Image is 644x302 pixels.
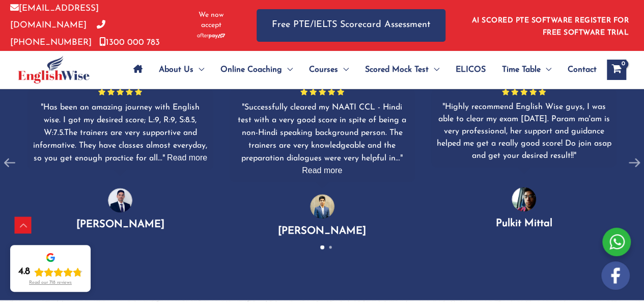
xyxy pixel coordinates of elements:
span: Has been an amazing journey with English wise. I got my desired score; L:9, R:9, S:8.5, W:7.5.The... [33,103,207,162]
span: ELICOS [456,52,486,88]
span: [PERSON_NAME] [278,226,366,236]
img: photo-1.png [512,187,536,211]
a: ELICOS [447,52,494,88]
img: cropped-ew-logo [18,56,90,84]
div: Read our 718 reviews [29,280,72,286]
a: Time TableMenu Toggle [494,52,559,88]
span: Time Table [502,52,541,88]
span: We now accept [191,10,231,31]
a: Contact [559,52,597,88]
span: About Us [159,52,193,88]
a: 1300 000 783 [99,38,160,47]
a: Online CoachingMenu Toggle [212,52,301,88]
span: Scored Mock Test [365,52,429,88]
a: AI SCORED PTE SOFTWARE REGISTER FOR FREE SOFTWARE TRIAL [472,17,629,37]
span: Menu Toggle [282,52,293,88]
span: Pulkit Mittal [495,218,552,229]
a: [PHONE_NUMBER] [10,21,105,46]
span: Read more [167,153,207,162]
img: white-facebook.png [601,261,630,290]
img: 2.png [310,194,334,218]
img: 1.png [108,188,132,212]
span: Read more [302,166,342,175]
a: Scored Mock TestMenu Toggle [357,52,447,88]
span: Menu Toggle [338,52,349,88]
span: Successfully cleared my NAATI CCL - Hindi test with a very good score in spite of being a non-Hin... [238,103,406,162]
span: Courses [309,52,338,88]
img: Afterpay-Logo [197,33,225,39]
span: Contact [568,52,597,88]
span: [PERSON_NAME] [76,219,164,230]
div: Rating: 4.8 out of 5 [18,266,82,278]
span: Online Coaching [220,52,282,88]
a: View Shopping Cart, empty [607,60,626,80]
a: [EMAIL_ADDRESS][DOMAIN_NAME] [10,4,99,30]
span: Menu Toggle [429,52,439,88]
nav: Site Navigation: Main Menu [125,52,597,88]
div: 4.8 [18,266,30,278]
a: About UsMenu Toggle [151,52,212,88]
a: CoursesMenu Toggle [301,52,357,88]
span: Menu Toggle [541,52,551,88]
aside: Header Widget 1 [466,9,634,42]
a: Free PTE/IELTS Scorecard Assessment [257,9,445,41]
div: Highly recommend English Wise guys, I was able to clear my exam [DATE]. Param ma'am is very profe... [436,101,611,162]
span: Menu Toggle [193,52,204,88]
